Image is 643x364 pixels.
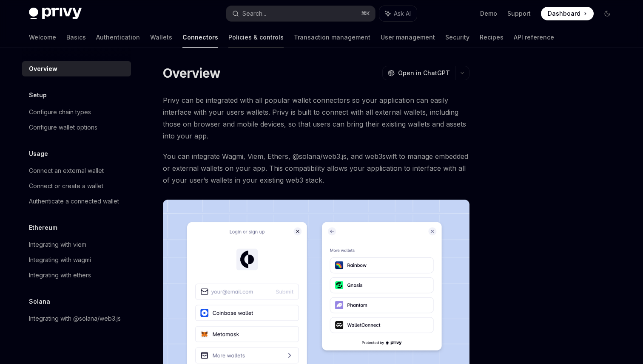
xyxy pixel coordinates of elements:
[600,7,614,20] button: Toggle dark mode
[480,27,504,48] a: Recipes
[22,252,131,268] a: Integrating with wagmi
[29,255,91,265] div: Integrating with wagmi
[445,27,469,48] a: Security
[294,27,370,48] a: Transaction management
[361,10,370,17] span: ⌘ K
[22,104,131,120] a: Configure chain types
[29,240,86,250] div: Integrating with viem
[163,65,220,81] h1: Overview
[548,9,580,18] span: Dashboard
[379,6,417,21] button: Ask AI
[29,296,50,307] h5: Solana
[150,27,172,48] a: Wallets
[29,313,121,324] div: Integrating with @solana/web3.js
[22,311,131,326] a: Integrating with @solana/web3.js
[66,27,86,48] a: Basics
[22,237,131,252] a: Integrating with viem
[226,6,375,21] button: Search...⌘K
[22,178,131,194] a: Connect or create a wallet
[29,181,103,191] div: Connect or create a wallet
[29,90,47,100] h5: Setup
[29,8,82,20] img: dark logo
[96,27,140,48] a: Authentication
[242,8,266,19] div: Search...
[29,122,97,133] div: Configure wallet options
[182,27,218,48] a: Connectors
[514,27,554,48] a: API reference
[480,9,497,18] a: Demo
[29,107,91,117] div: Configure chain types
[541,7,594,20] a: Dashboard
[22,61,131,76] a: Overview
[29,166,104,176] div: Connect an external wallet
[382,66,455,80] button: Open in ChatGPT
[22,194,131,209] a: Authenticate a connected wallet
[394,9,411,18] span: Ask AI
[507,9,531,18] a: Support
[163,94,469,142] span: Privy can be integrated with all popular wallet connectors so your application can easily interfa...
[29,64,57,74] div: Overview
[29,270,91,280] div: Integrating with ethers
[29,196,119,206] div: Authenticate a connected wallet
[22,163,131,178] a: Connect an external wallet
[381,27,435,48] a: User management
[29,149,48,159] h5: Usage
[398,69,450,77] span: Open in ChatGPT
[22,268,131,283] a: Integrating with ethers
[29,223,57,233] h5: Ethereum
[163,150,469,186] span: You can integrate Wagmi, Viem, Ethers, @solana/web3.js, and web3swift to manage embedded or exter...
[29,27,56,48] a: Welcome
[228,27,284,48] a: Policies & controls
[22,120,131,135] a: Configure wallet options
